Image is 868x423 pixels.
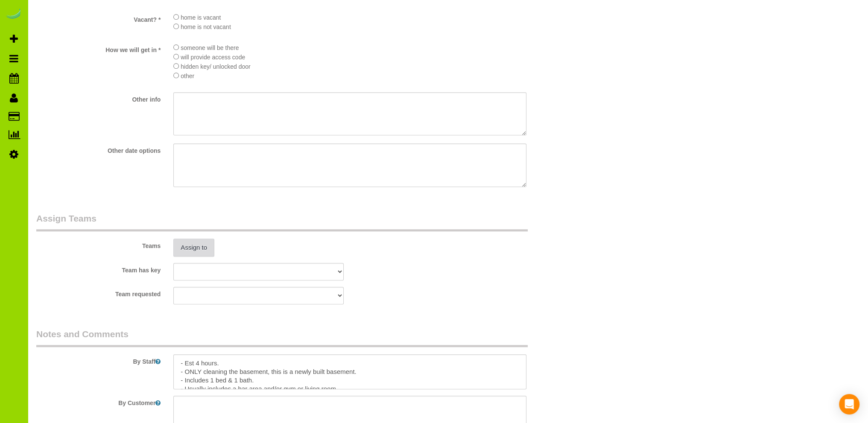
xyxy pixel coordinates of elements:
span: someone will be there [181,44,239,51]
button: Assign to [173,239,214,257]
label: Team has key [30,263,167,274]
span: other [181,73,194,79]
label: By Staff [30,354,167,366]
legend: Notes and Comments [36,328,528,347]
span: home is vacant [181,14,221,21]
label: Teams [30,239,167,250]
label: Other info [30,92,167,104]
label: By Customer [30,396,167,407]
label: Vacant? * [30,12,167,24]
span: home is not vacant [181,23,231,30]
legend: Assign Teams [36,212,528,231]
label: Team requested [30,287,167,298]
img: Automaid Logo [5,9,22,20]
span: will provide access code [181,54,245,61]
div: Open Intercom Messenger [839,394,859,414]
label: How we will get in * [30,43,167,54]
span: hidden key/ unlocked door [181,63,250,70]
label: Other date options [30,143,167,155]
